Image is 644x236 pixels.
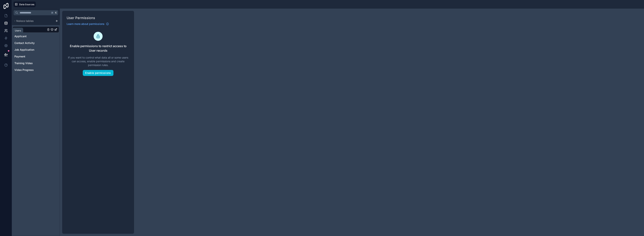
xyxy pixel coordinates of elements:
span: Learn more about permissions [67,22,104,26]
h1: User Permissions [67,15,130,21]
span: K [55,11,57,14]
a: Learn more about permissions [67,22,109,26]
span: If you want to control what data all or some users can access, enable permissions and create perm... [67,56,130,67]
span: Data Sources [19,3,34,6]
span: Enable permissions to restrict access to User records [67,44,130,53]
button: Enable permissions [83,70,113,76]
button: Data Sources [13,1,36,7]
div: Users [15,29,21,32]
